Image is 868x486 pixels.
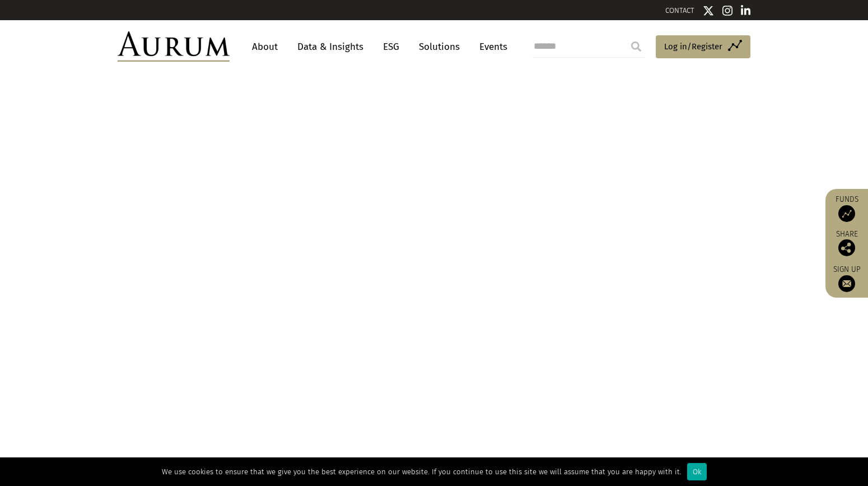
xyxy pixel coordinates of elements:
[722,5,732,16] img: Instagram icon
[838,205,855,222] img: Access Funds
[664,40,722,53] span: Log in/Register
[831,230,862,256] div: Share
[625,35,647,58] input: Submit
[246,36,283,57] a: About
[413,36,465,57] a: Solutions
[656,35,750,59] a: Log in/Register
[292,36,369,57] a: Data & Insights
[831,195,862,222] a: Funds
[703,5,714,16] img: Twitter icon
[838,275,855,292] img: Sign up to our newsletter
[474,36,507,57] a: Events
[831,265,862,292] a: Sign up
[838,239,855,256] img: Share this post
[741,5,751,16] img: Linkedin icon
[377,36,405,57] a: ESG
[665,6,694,15] a: CONTACT
[118,31,230,62] img: Aurum
[687,463,707,480] div: Ok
